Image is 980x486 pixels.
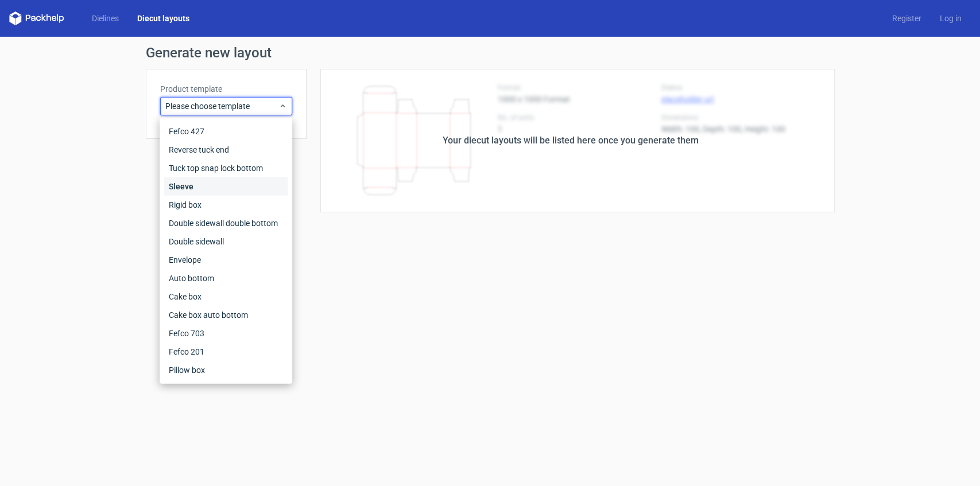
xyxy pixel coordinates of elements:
[164,324,288,343] div: Fefco 703
[164,306,288,324] div: Cake box auto bottom
[443,134,699,147] div: Your diecut layouts will be listed here once you generate them
[164,251,288,269] div: Envelope
[164,177,288,196] div: Sleeve
[931,13,971,24] a: Log in
[164,196,288,214] div: Rigid box
[164,122,288,141] div: Fefco 427
[164,214,288,232] div: Double sidewall double bottom
[164,361,288,379] div: Pillow box
[164,343,288,361] div: Fefco 201
[128,13,199,24] a: Diecut layouts
[160,83,292,95] label: Product template
[164,287,288,306] div: Cake box
[164,269,288,287] div: Auto bottom
[164,232,288,251] div: Double sidewall
[164,141,288,159] div: Reverse tuck end
[164,159,288,177] div: Tuck top snap lock bottom
[146,46,835,60] h1: Generate new layout
[883,13,931,24] a: Register
[83,13,128,24] a: Dielines
[165,100,278,112] span: Please choose template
